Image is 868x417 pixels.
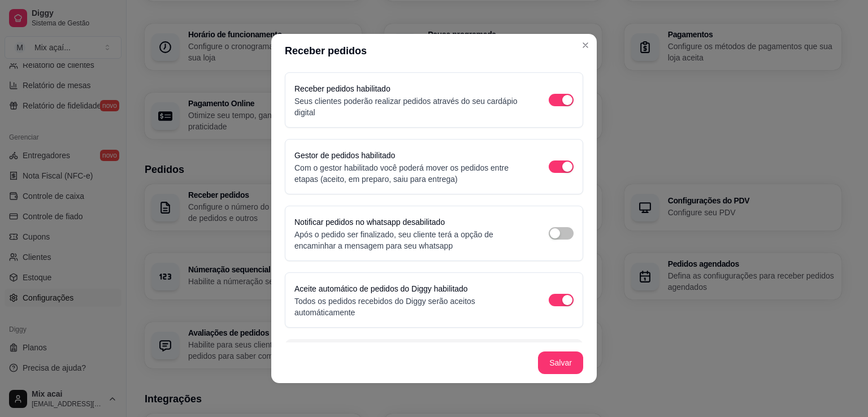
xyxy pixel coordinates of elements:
[271,34,597,68] header: Receber pedidos
[294,284,468,293] label: Aceite automático de pedidos do Diggy habilitado
[576,36,594,54] button: Close
[294,162,526,185] p: Com o gestor habilitado você poderá mover os pedidos entre etapas (aceito, em preparo, saiu para ...
[294,229,526,251] p: Após o pedido ser finalizado, seu cliente terá a opção de encaminhar a mensagem para seu whatsapp
[294,95,526,118] p: Seus clientes poderão realizar pedidos através do seu cardápio digital
[538,351,583,374] button: Salvar
[294,84,390,93] label: Receber pedidos habilitado
[294,218,445,227] label: Notificar pedidos no whatsapp desabilitado
[294,296,526,318] p: Todos os pedidos recebidos do Diggy serão aceitos automáticamente
[294,151,395,160] label: Gestor de pedidos habilitado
